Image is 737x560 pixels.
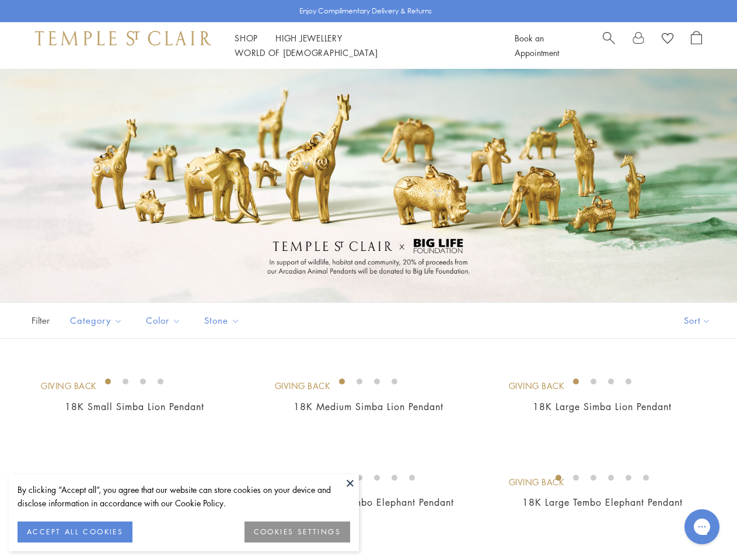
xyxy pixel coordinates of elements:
div: Giving Back [509,476,565,489]
a: Search [603,31,615,60]
div: Giving Back [41,380,97,393]
button: Show sort by [658,303,737,338]
a: Open Shopping Bag [691,31,702,60]
a: High JewelleryHigh Jewellery [275,32,343,44]
img: Temple St. Clair [35,31,211,45]
button: Category [61,307,131,334]
a: 18K Small Simba Lion Pendant [65,400,204,413]
button: Stone [195,307,249,334]
a: Book an Appointment [515,32,559,58]
span: Stone [198,313,249,328]
div: Giving Back [509,380,565,393]
nav: Main navigation [235,31,488,60]
a: World of [DEMOGRAPHIC_DATA]World of [DEMOGRAPHIC_DATA] [235,47,378,58]
a: View Wishlist [662,31,673,48]
div: By clicking “Accept all”, you agree that our website can store cookies on your device and disclos... [18,483,350,510]
button: ACCEPT ALL COOKIES [18,521,132,542]
div: Giving Back [275,380,331,393]
a: ShopShop [235,32,258,44]
span: Category [64,313,131,328]
a: 18K Large Tembo Elephant Pendant [522,496,683,509]
a: 18K Medium Tembo Elephant Pendant [282,496,454,509]
a: 18K Large Simba Lion Pendant [533,400,672,413]
iframe: Gorgias live chat messenger [679,505,725,548]
button: Color [137,307,190,334]
button: COOKIES SETTINGS [244,521,350,542]
a: 18K Medium Simba Lion Pendant [294,400,443,413]
span: Color [140,313,190,328]
p: Enjoy Complimentary Delivery & Returns [299,5,432,17]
